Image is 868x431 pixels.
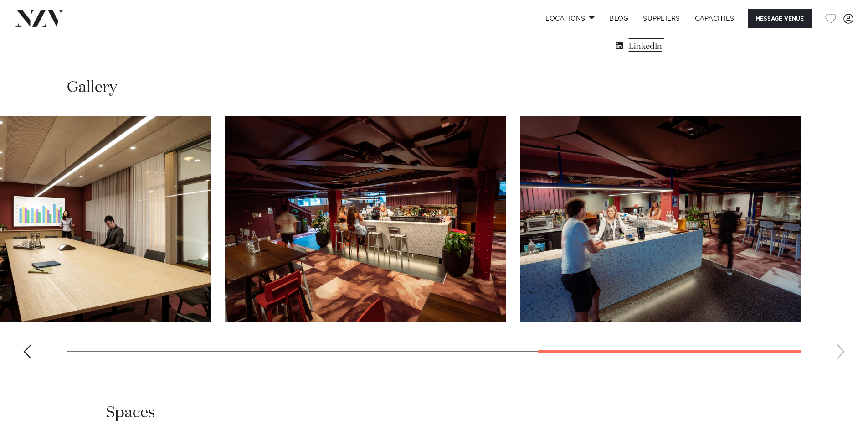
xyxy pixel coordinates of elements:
[520,116,801,322] swiper-slide: 7 / 7
[538,9,602,28] a: Locations
[614,40,762,53] a: LinkedIn
[748,9,812,28] button: Message Venue
[688,9,742,28] a: Capacities
[106,403,155,423] h2: Spaces
[225,116,506,322] swiper-slide: 6 / 7
[602,9,636,28] a: BLOG
[67,78,117,98] h2: Gallery
[636,9,687,28] a: SUPPLIERS
[15,10,64,26] img: nzv-logo.png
